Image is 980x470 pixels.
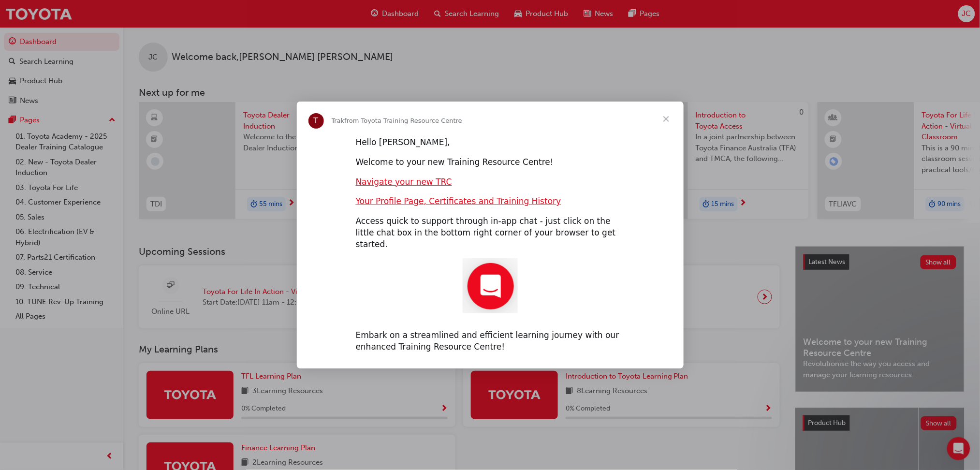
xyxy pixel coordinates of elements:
[356,216,625,250] div: Access quick to support through in-app chat - just click on the little chat box in the bottom rig...
[344,117,462,124] span: from Toyota Training Resource Centre
[356,157,625,168] div: Welcome to your new Training Resource Centre!
[356,330,625,353] div: Embark on a streamlined and efficient learning journey with our enhanced Training Resource Centre!
[356,196,561,206] a: Your Profile Page, Certificates and Training History
[356,177,452,187] a: Navigate your new TRC
[308,113,324,129] div: Profile image for Trak
[649,102,684,136] span: Close
[332,117,345,124] span: Trak
[356,137,625,148] div: Hello [PERSON_NAME],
